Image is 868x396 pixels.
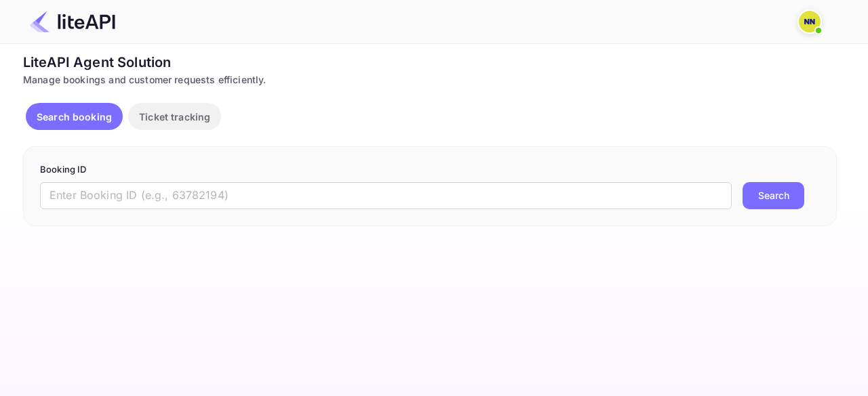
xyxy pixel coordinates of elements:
button: Search [743,182,804,209]
img: N/A N/A [799,11,821,32]
div: Manage bookings and customer requests efficiently. [23,72,837,87]
div: LiteAPI Agent Solution [23,52,837,72]
p: Search booking [37,110,112,124]
p: Ticket tracking [139,110,210,124]
input: Enter Booking ID (e.g., 63782194) [40,182,732,209]
p: Booking ID [40,163,820,177]
img: LiteAPI Logo [30,11,115,32]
